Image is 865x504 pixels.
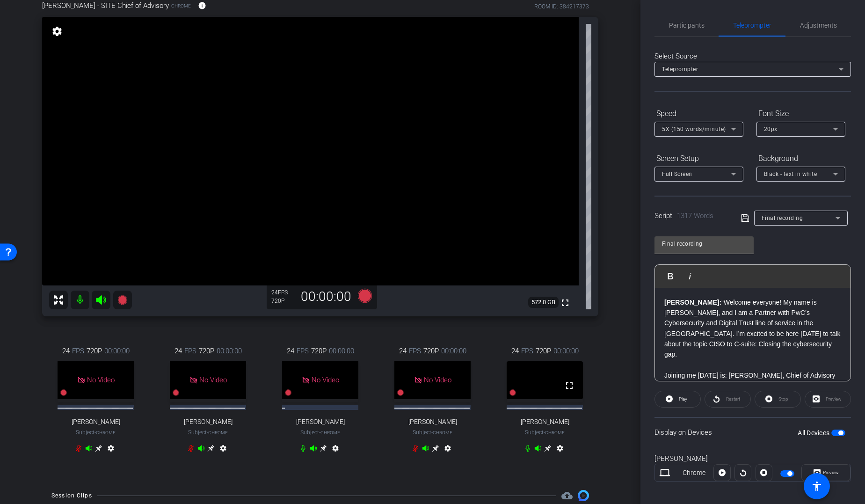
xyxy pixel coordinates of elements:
mat-icon: accessibility [811,481,822,492]
span: - [207,429,208,436]
span: Participants [669,22,705,29]
span: 00:00:00 [104,346,130,356]
span: No Video [312,376,339,384]
span: 00:00:00 [553,346,579,356]
span: FPS [521,346,533,356]
span: Subject [188,428,228,437]
span: Chrome [171,2,191,9]
div: Chrome [675,468,714,478]
mat-icon: settings [51,26,64,37]
button: Play [654,391,701,408]
div: 24 [271,289,295,296]
div: Screen Setup [654,151,743,167]
span: Teleprompter [662,66,698,73]
span: Full Screen [662,171,692,177]
div: Background [756,151,845,167]
span: FPS [297,346,309,356]
p: Joining me [DATE] is: [PERSON_NAME], Chief of Advisory at SITE, [GEOGRAPHIC_DATA]’s largest cyber... [664,370,841,423]
mat-icon: settings [105,445,116,456]
span: Chrome [208,430,228,435]
mat-icon: cloud_upload [561,490,573,501]
span: Teleprompter [733,22,771,29]
mat-icon: settings [218,445,229,456]
span: No Video [87,376,115,384]
span: FPS [184,346,196,356]
span: 1317 Words [677,212,713,220]
div: Script [654,211,728,221]
span: 00:00:00 [441,346,466,356]
div: Display on Devices [654,417,851,447]
span: No Video [199,376,227,384]
span: Chrome [320,430,340,435]
mat-icon: settings [554,445,566,456]
span: 720P [87,346,102,356]
span: Chrome [96,430,116,435]
span: [PERSON_NAME] [72,418,120,426]
span: 00:00:00 [217,346,242,356]
span: FPS [278,289,288,296]
span: Chrome [545,430,565,435]
span: Subject [300,428,340,437]
span: 720P [199,346,214,356]
span: - [319,429,320,436]
span: Chrome [433,430,452,435]
span: Destinations for your clips [561,490,573,501]
div: 00:00:00 [295,289,357,305]
span: [PERSON_NAME] [184,418,233,426]
mat-icon: fullscreen [560,297,571,308]
span: - [544,429,545,436]
span: 5X (150 words/minute) [662,126,726,132]
div: Select Source [654,51,851,62]
span: Preview [823,470,839,475]
span: 720P [536,346,551,356]
span: 24 [62,346,70,356]
span: [PERSON_NAME] [296,418,345,426]
div: Font Size [756,106,845,122]
button: Italic (Ctrl+I) [681,267,699,285]
span: Subject [76,428,116,437]
span: 720P [423,346,439,356]
span: 24 [511,346,519,356]
span: 24 [287,346,294,356]
span: Black - text in white [764,171,817,177]
span: [PERSON_NAME] - SITE Chief of Advisory [42,0,169,11]
mat-icon: fullscreen [564,380,575,391]
span: 20px [764,126,778,132]
span: Subject [525,428,565,437]
span: 572.0 GB [528,297,559,308]
div: 720P [271,297,295,305]
mat-icon: settings [330,445,341,456]
span: FPS [409,346,421,356]
strong: [PERSON_NAME]: [664,299,721,306]
div: [PERSON_NAME] [654,453,851,464]
span: [PERSON_NAME] [521,418,569,426]
span: FPS [72,346,84,356]
div: Session Clips [51,491,92,500]
span: Adjustments [800,22,837,29]
span: No Video [424,376,451,384]
span: - [431,429,433,436]
span: 720P [311,346,327,356]
span: Subject [413,428,452,437]
div: Speed [654,106,743,122]
label: All Devices [798,428,831,438]
span: 00:00:00 [329,346,354,356]
span: Final recording [762,215,803,221]
span: Play [679,396,687,402]
img: Session clips [578,490,589,501]
mat-icon: settings [442,445,453,456]
p: “Welcome everyone! My name is [PERSON_NAME], and I am a Partner with PwC’s Cybersecurity and Digi... [664,297,841,360]
div: ROOM ID: 384217373 [534,2,589,11]
span: 24 [399,346,407,356]
button: Preview [801,464,850,481]
span: - [94,429,96,436]
span: 24 [174,346,182,356]
span: [PERSON_NAME] [408,418,457,426]
mat-icon: info [198,1,206,10]
input: Title [662,238,746,249]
